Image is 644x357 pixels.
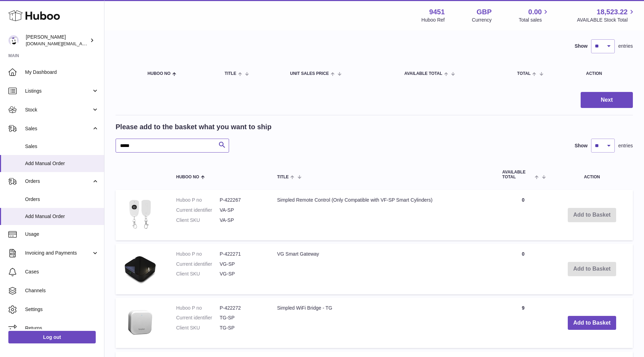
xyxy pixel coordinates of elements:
dt: Current identifier [176,261,220,267]
img: Simpled Remote Control (Only Compatible with VF-SP Smart Cylinders) [123,197,157,232]
dt: Client SKU [176,325,220,331]
span: AVAILABLE Total [502,170,533,179]
label: Show [575,43,588,49]
strong: GBP [477,7,492,17]
dt: Huboo P no [176,197,220,203]
span: Huboo no [176,175,199,179]
span: Invoicing and Payments [25,250,92,256]
span: Huboo no [148,71,171,76]
img: VG Smart Gateway [123,251,157,286]
span: [DOMAIN_NAME][EMAIL_ADDRESS][DOMAIN_NAME] [26,41,139,46]
span: My Dashboard [25,69,99,76]
strong: 9451 [429,7,445,17]
h2: Please add to the basket what you want to ship [116,122,272,132]
button: Next [581,92,633,108]
span: Returns [25,325,99,332]
dt: Huboo P no [176,305,220,311]
td: 0 [495,244,551,294]
span: 0.00 [528,7,542,17]
td: 9 [495,298,551,348]
button: Add to Basket [568,316,616,330]
a: 0.00 Total sales [519,7,550,23]
td: 0 [495,190,551,240]
span: Add Manual Order [25,160,99,167]
span: Title [225,71,236,76]
span: Stock [25,107,92,113]
span: Settings [25,306,99,313]
span: Listings [25,88,92,94]
dt: Huboo P no [176,251,220,257]
th: Action [551,163,633,186]
dt: Client SKU [176,271,220,277]
span: 18,523.22 [597,7,628,17]
span: Channels [25,287,99,294]
span: Cases [25,269,99,275]
a: 18,523.22 AVAILABLE Stock Total [577,7,636,23]
dt: Client SKU [176,217,220,224]
div: Huboo Ref [422,17,445,23]
span: Sales [25,143,99,150]
dd: P-422267 [220,197,263,203]
span: Title [277,175,289,179]
a: Log out [8,331,96,343]
dd: VA-SP [220,207,263,214]
dd: P-422271 [220,251,263,257]
dd: TG-SP [220,315,263,321]
dt: Current identifier [176,207,220,214]
span: entries [618,142,633,149]
dt: Current identifier [176,315,220,321]
span: Unit Sales Price [290,71,329,76]
span: Sales [25,125,92,132]
span: entries [618,43,633,49]
dd: TG-SP [220,325,263,331]
span: AVAILABLE Total [404,71,442,76]
img: Simpled WiFi Bridge - TG [123,305,157,340]
dd: VG-SP [220,271,263,277]
div: Action [586,71,626,76]
div: Currency [472,17,492,23]
dd: VA-SP [220,217,263,224]
td: Simpled Remote Control (Only Compatible with VF-SP Smart Cylinders) [270,190,495,240]
span: AVAILABLE Stock Total [577,17,636,23]
span: Orders [25,196,99,203]
div: [PERSON_NAME] [26,34,88,47]
dd: P-422272 [220,305,263,311]
span: Total [517,71,531,76]
dd: VG-SP [220,261,263,267]
label: Show [575,142,588,149]
span: Orders [25,178,92,185]
td: Simpled WiFi Bridge - TG [270,298,495,348]
td: VG Smart Gateway [270,244,495,294]
span: Add Manual Order [25,213,99,220]
span: Usage [25,231,99,238]
img: amir.ch@gmail.com [8,35,19,46]
span: Total sales [519,17,550,23]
